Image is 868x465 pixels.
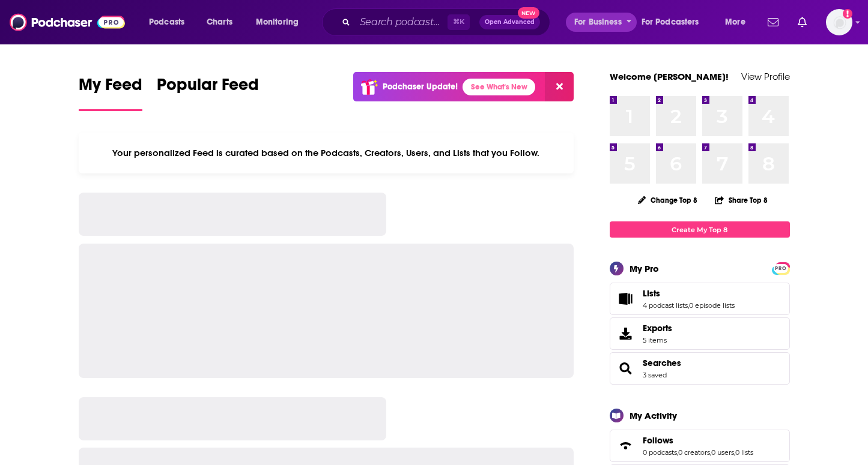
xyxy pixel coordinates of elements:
a: PRO [774,263,788,272]
span: Charts [207,14,232,31]
button: Show profile menu [826,9,852,35]
span: , [688,301,689,310]
button: Open AdvancedNew [479,15,540,29]
svg: Add a profile image [843,9,852,19]
a: Create My Top 8 [610,221,790,238]
a: 0 users [711,448,734,457]
div: My Pro [630,263,659,274]
span: Monitoring [256,14,299,31]
span: Popular Feed [157,74,259,102]
a: Lists [614,290,638,307]
div: My Activity [630,410,677,421]
a: 0 creators [678,448,710,457]
a: Follows [614,437,638,454]
button: open menu [717,13,760,32]
span: , [734,448,735,457]
a: Follows [643,435,753,446]
a: Searches [614,360,638,377]
button: Change Top 8 [631,193,705,208]
span: ⌘ K [448,14,470,30]
span: Lists [610,283,790,315]
a: Charts [199,13,240,32]
span: Exports [643,323,672,334]
button: open menu [634,13,717,32]
a: See What's New [463,79,535,95]
button: Share Top 8 [714,188,768,212]
button: open menu [141,13,200,32]
span: My Feed [79,74,142,102]
div: Search podcasts, credits, & more... [333,8,562,36]
span: PRO [774,264,788,273]
span: For Business [574,14,622,31]
span: More [725,14,745,31]
span: Follows [610,430,790,462]
a: 0 lists [735,448,753,457]
a: Lists [643,288,735,299]
button: open menu [566,13,637,32]
button: open menu [247,13,314,32]
p: Podchaser Update! [383,82,458,92]
div: Your personalized Feed is curated based on the Podcasts, Creators, Users, and Lists that you Follow. [79,133,574,173]
span: Logged in as CaseySL [826,9,852,35]
a: 3 saved [643,371,667,379]
span: Lists [643,288,660,299]
span: , [710,448,711,457]
a: Popular Feed [157,74,259,111]
span: Open Advanced [485,19,535,25]
a: View Profile [741,71,790,82]
a: Welcome [PERSON_NAME]! [610,71,729,82]
a: 0 episode lists [689,301,735,310]
span: New [518,7,539,19]
span: Follows [643,435,673,446]
img: Podchaser - Follow, Share and Rate Podcasts [10,11,125,34]
a: 0 podcasts [643,448,677,457]
input: Search podcasts, credits, & more... [355,13,448,32]
a: Searches [643,358,681,368]
a: Show notifications dropdown [763,12,783,32]
img: User Profile [826,9,852,35]
a: My Feed [79,74,142,111]
span: Searches [610,352,790,385]
a: 4 podcast lists [643,301,688,310]
span: Podcasts [149,14,184,31]
span: Exports [614,325,638,342]
span: 5 items [643,336,672,344]
span: , [677,448,678,457]
span: For Podcasters [642,14,699,31]
a: Exports [610,317,790,350]
a: Show notifications dropdown [793,12,812,32]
